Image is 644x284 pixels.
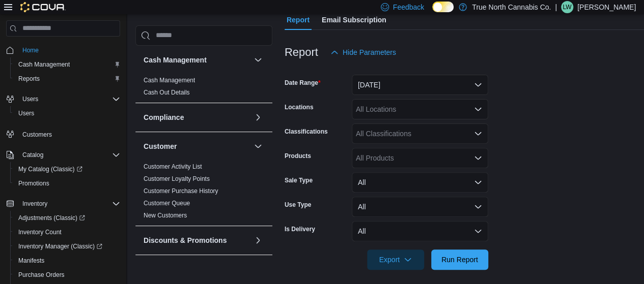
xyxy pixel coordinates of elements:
div: Customer [135,161,272,226]
button: Promotions [10,176,124,191]
span: Email Subscription [322,10,386,30]
button: Inventory [2,197,124,211]
label: Products [285,152,311,160]
div: Lisa Wyatt [561,1,573,13]
button: Inventory [18,198,51,210]
a: Inventory Manager (Classic) [10,239,124,254]
button: All [352,221,488,241]
button: Users [18,93,42,105]
a: Customer Queue [144,200,190,207]
h3: Discounts & Promotions [144,235,227,245]
h3: Cash Management [144,55,207,65]
span: Customer Purchase History [144,187,218,195]
span: Promotions [14,177,120,190]
button: Inventory Count [10,225,124,239]
span: Inventory [18,198,120,210]
span: Inventory [22,200,47,208]
a: Reports [14,73,44,85]
span: Home [18,44,120,56]
span: Cash Management [144,76,195,84]
button: All [352,172,488,193]
span: Manifests [14,255,120,267]
span: Export [373,249,418,270]
span: Catalog [22,151,43,159]
span: Customers [18,128,120,140]
button: Home [2,43,124,57]
a: My Catalog (Classic) [14,163,87,175]
a: Purchase Orders [14,269,69,281]
p: [PERSON_NAME] [577,1,636,13]
button: Catalog [2,148,124,162]
span: LW [563,1,571,13]
button: Open list of options [474,105,482,113]
button: Cash Management [252,54,264,66]
span: Cash Out Details [144,88,190,97]
span: Customers [22,131,52,139]
h3: Compliance [144,112,184,122]
span: Reports [14,73,120,85]
input: Dark Mode [432,2,454,12]
button: Open list of options [474,154,482,162]
label: Date Range [285,79,321,87]
button: Reports [10,72,124,86]
a: Adjustments (Classic) [10,211,124,225]
button: Manifests [10,254,124,268]
span: Manifests [18,257,44,265]
a: Customer Loyalty Points [144,175,210,182]
span: Purchase Orders [18,271,65,279]
button: Customer [144,141,250,151]
button: Customer [252,140,264,152]
a: New Customers [144,212,187,219]
a: My Catalog (Classic) [10,162,124,176]
span: Report [287,10,310,30]
span: Promotions [18,179,49,187]
a: Customer Activity List [144,163,202,170]
span: Inventory Count [18,228,62,236]
label: Classifications [285,128,328,136]
a: Customers [18,129,56,141]
button: All [352,197,488,217]
label: Locations [285,103,314,111]
button: Hide Parameters [326,42,400,62]
button: Discounts & Promotions [144,235,250,245]
label: Is Delivery [285,225,315,233]
span: My Catalog (Classic) [14,163,120,175]
a: Promotions [14,177,53,190]
span: Adjustments (Classic) [18,214,85,222]
span: Feedback [393,2,424,12]
p: True North Cannabis Co. [472,1,551,13]
label: Use Type [285,201,311,209]
button: Compliance [144,112,250,122]
span: Users [14,107,120,119]
h3: Customer [144,141,177,151]
span: Customer Loyalty Points [144,175,210,183]
p: | [555,1,557,13]
span: Customer Queue [144,199,190,207]
a: Inventory Manager (Classic) [14,240,106,253]
a: Cash Management [144,77,195,84]
span: Run Report [441,255,478,265]
span: Catalog [18,149,120,161]
a: Cash Out Details [144,89,190,96]
span: My Catalog (Classic) [18,165,82,173]
button: Customers [2,127,124,141]
button: Open list of options [474,130,482,138]
span: Adjustments (Classic) [14,212,120,224]
button: Run Report [431,249,488,270]
button: Cash Management [10,57,124,72]
button: Export [367,249,424,270]
a: Manifests [14,255,48,267]
span: Cash Management [18,60,70,69]
div: Cash Management [135,74,272,103]
a: Cash Management [14,58,74,71]
button: Users [10,106,124,120]
span: Dark Mode [432,12,433,13]
label: Sale Type [285,176,313,184]
span: Users [22,95,38,103]
span: Cash Management [14,58,120,71]
h3: Report [285,46,318,58]
button: [DATE] [352,75,488,95]
span: Inventory Manager (Classic) [14,240,120,253]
